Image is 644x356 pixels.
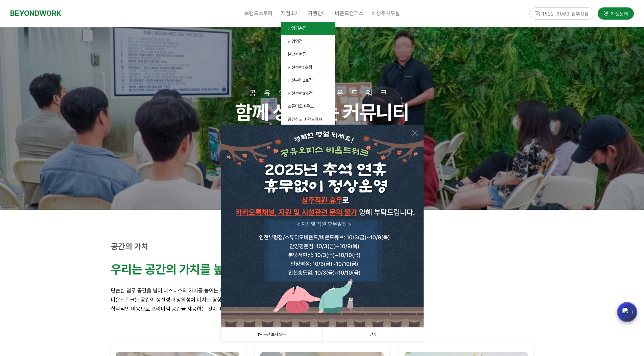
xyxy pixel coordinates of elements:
[281,100,335,113] a: 스튜디오비욘드
[335,10,363,17] span: 비욘드캠퍼스
[221,328,322,341] a: 1일 동안 보지 않음
[111,304,533,313] p: 합리적인 비용으로 프리미엄 공간을 제공하는 것이 비욘드워크의 철학입니다.
[288,104,314,109] span: 스튜디오비욘드
[617,302,637,322] button: 화수분 수집 시작
[221,125,424,327] img: fee4503f82b0d.png
[288,26,306,31] span: 안양평촌점
[281,74,335,87] a: 인천부평2호점
[281,48,335,61] a: 분당서현점
[288,52,306,57] span: 분당서현점
[111,286,533,295] p: 단순한 업무 공간을 넘어 비즈니스의 가치를 높이는 영감의 공간을 만듭니다.
[281,61,335,74] a: 인천부평1호점
[111,241,148,251] strong: 공간의 가치
[288,117,322,122] span: 공유창고 비욘드큐브
[598,6,634,18] a: 가맹문의
[111,262,258,277] strong: 우리는 공간의 가치를 높입니다.
[244,10,273,17] span: 브랜드스토리
[304,5,331,22] a: 가맹안내
[240,5,277,22] a: 브랜드스토리
[331,5,367,22] a: 비욘드캠퍼스
[308,10,327,17] span: 가맹안내
[281,10,300,17] span: 지점소개
[288,39,303,44] span: 안양역점
[322,328,424,341] a: 닫기
[281,35,335,48] a: 안양역점
[288,78,313,83] span: 인천부평2호점
[277,5,304,22] a: 지점소개
[367,5,404,22] a: 비상주사무실
[372,10,400,17] span: 비상주사무실
[281,22,335,35] a: 안양평촌점
[281,113,335,126] a: 공유창고 비욘드큐브
[111,295,533,304] p: 비욘드워크는 공간이 생산성과 창의성에 미치는 영향을 잘 알고 있습니다.
[609,9,628,16] span: 가맹문의
[288,65,312,70] span: 인천부평1호점
[10,7,61,20] a: BEYONDWORK
[288,91,313,96] span: 인천부평3호점
[281,87,335,100] a: 인천부평3호점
